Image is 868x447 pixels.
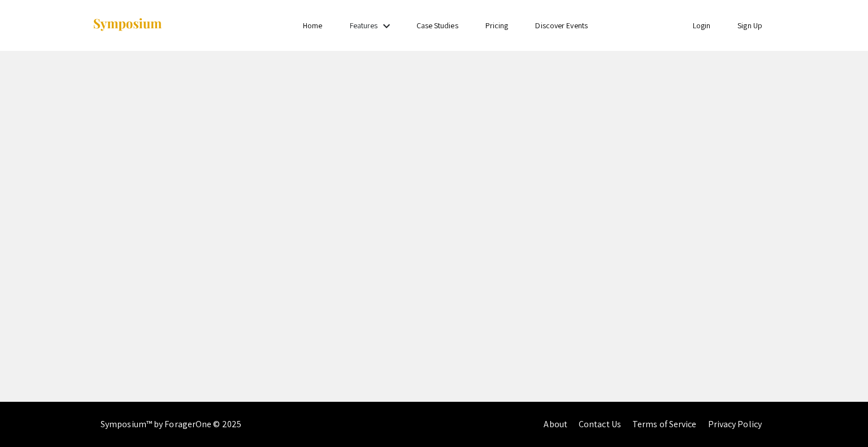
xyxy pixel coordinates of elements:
a: Features [350,20,378,31]
a: Sign Up [737,20,762,31]
a: Home [303,20,322,31]
a: Contact Us [579,418,621,430]
div: Symposium™ by ForagerOne © 2025 [101,402,241,447]
a: Pricing [485,20,509,31]
a: Login [693,20,711,31]
a: About [544,418,567,430]
mat-icon: Expand Features list [380,19,393,33]
a: Terms of Service [632,418,697,430]
a: Privacy Policy [708,418,762,430]
img: Symposium by ForagerOne [92,18,163,33]
a: Case Studies [416,20,458,31]
a: Discover Events [535,20,588,31]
